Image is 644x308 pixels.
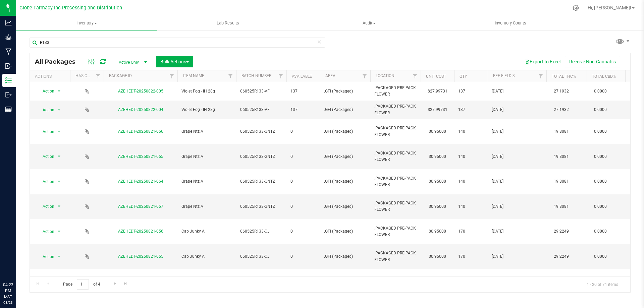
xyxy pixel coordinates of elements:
a: Unit Cost [426,74,446,79]
a: AZEHEDT-20250821-065 [118,154,163,159]
span: Clear [317,38,322,46]
a: Filter [535,70,546,82]
span: .GFI (Packaged) [324,253,366,260]
a: Total CBD% [592,74,616,79]
span: Audit [299,20,439,26]
span: Violet Fog - IH 28g [181,88,232,95]
span: Inventory Counts [486,20,535,26]
span: .PACKAGED PRE-PACK FLOWER [374,125,417,138]
span: 140 [458,153,484,160]
a: Ref Field 3 [493,73,515,78]
input: 1 [77,279,89,290]
span: 170 [458,253,484,260]
span: 060525R133-VF [240,107,282,113]
span: 0.0000 [591,105,610,115]
span: .PACKAGED PRE-PACK FLOWER [374,200,417,213]
a: AZEHEDT-20250821-055 [118,254,163,259]
span: [DATE] [492,88,542,95]
span: [DATE] [492,128,542,135]
span: 170 [458,228,484,235]
a: AZEHEDT-20250821-064 [118,179,163,184]
span: 0 [290,228,316,235]
span: .PACKAGED PRE-PACK FLOWER [374,225,417,238]
span: 060525R133-CJ [240,228,282,235]
span: 0.0000 [591,202,610,211]
a: Inventory Counts [440,16,581,30]
span: 0.0000 [591,127,610,136]
span: 29.2249 [550,227,572,236]
span: 19.8081 [550,152,572,162]
span: 29.2249 [550,252,572,261]
span: 0.0000 [591,252,610,261]
span: Grape Ntz A [181,203,232,210]
a: Go to the next page [110,279,120,288]
inline-svg: Inbound [5,63,12,69]
span: 137 [290,88,316,95]
span: [DATE] [492,153,542,160]
div: Actions [35,74,67,79]
span: 0 [290,253,316,260]
a: Filter [359,70,370,82]
a: Item Name [183,73,204,78]
span: 060525R133-CJ [240,253,282,260]
span: 0.0000 [591,152,610,162]
span: select [55,152,63,161]
inline-svg: Outbound [5,91,12,98]
inline-svg: Reports [5,106,12,113]
span: Page of 4 [57,279,106,290]
span: 0 [290,178,316,185]
a: Location [376,73,394,78]
span: [DATE] [492,107,542,113]
span: Action [37,105,55,115]
span: select [55,127,63,136]
span: 1 - 20 of 71 items [581,279,624,289]
a: Qty [460,74,467,79]
input: Search Package ID, Item Name, SKU, Lot or Part Number... [30,38,325,48]
span: .GFI (Packaged) [324,88,366,95]
a: AZEHEDT-20250821-066 [118,129,163,134]
a: Batch Number [241,73,271,78]
a: Audit [299,16,440,30]
span: [DATE] [492,178,542,185]
span: .GFI (Packaged) [324,107,366,113]
a: Filter [166,70,177,82]
span: [DATE] [492,253,542,260]
td: $0.95000 [421,119,454,144]
span: [DATE] [492,228,542,235]
span: Violet Fog - IH 28g [181,107,232,113]
span: 0 [290,128,316,135]
a: AZEHEDT-20250821-056 [118,229,163,234]
span: select [55,177,63,186]
span: Globe Farmacy Inc Processing and Distribution [19,5,122,11]
a: Package ID [109,73,132,78]
a: Filter [93,70,104,82]
td: $27.99731 [421,101,454,119]
span: 140 [458,128,484,135]
a: Filter [225,70,236,82]
span: Action [37,86,55,96]
a: AZEHEDT-20250821-067 [118,204,163,209]
span: 19.8081 [550,177,572,186]
span: .GFI (Packaged) [324,128,366,135]
span: .GFI (Packaged) [324,178,366,185]
span: 140 [458,203,484,210]
span: Grape Ntz A [181,153,232,160]
a: Filter [410,70,421,82]
span: Action [37,177,55,186]
div: Manage settings [572,5,580,11]
span: 060525R133-VF [240,88,282,95]
span: .PACKAGED PRE-PACK FLOWER [374,103,417,116]
a: Area [325,73,335,78]
span: 140 [458,178,484,185]
a: AZEHEDT-20250822-004 [118,107,163,112]
a: Available [292,74,312,79]
td: $0.95000 [421,169,454,194]
span: .GFI (Packaged) [324,153,366,160]
span: .PACKAGED PRE-PACK FLOWER [374,85,417,98]
span: 27.1932 [550,86,572,96]
span: 060525R133-GNTZ [240,128,282,135]
span: select [55,86,63,96]
td: $0.95000 [421,219,454,244]
td: $0.95000 [421,244,454,269]
span: Inventory [16,20,157,26]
